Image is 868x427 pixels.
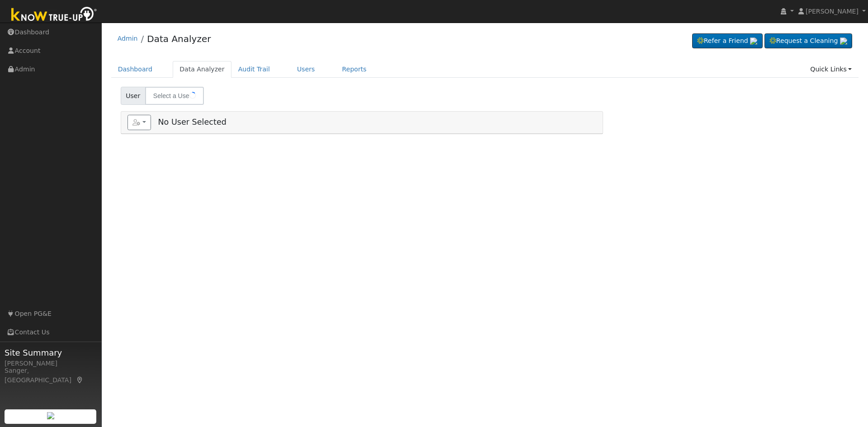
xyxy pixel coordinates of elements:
[118,35,138,42] a: Admin
[147,33,211,44] a: Data Analyzer
[7,5,102,25] img: Know True-Up
[5,347,97,359] span: Site Summary
[111,61,160,78] a: Dashboard
[47,412,54,419] img: retrieve
[173,61,231,78] a: Data Analyzer
[145,87,204,105] input: Select a User
[231,61,277,78] a: Audit Trail
[692,33,763,49] a: Refer a Friend
[764,33,852,49] a: Request a Cleaning
[5,366,97,385] div: Sanger, [GEOGRAPHIC_DATA]
[335,61,373,78] a: Reports
[803,61,859,78] a: Quick Links
[121,87,146,105] span: User
[806,8,859,15] span: [PERSON_NAME]
[76,376,84,384] a: Map
[840,38,847,45] img: retrieve
[290,61,322,78] a: Users
[750,38,757,45] img: retrieve
[5,359,97,368] div: [PERSON_NAME]
[127,115,596,130] h5: No User Selected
